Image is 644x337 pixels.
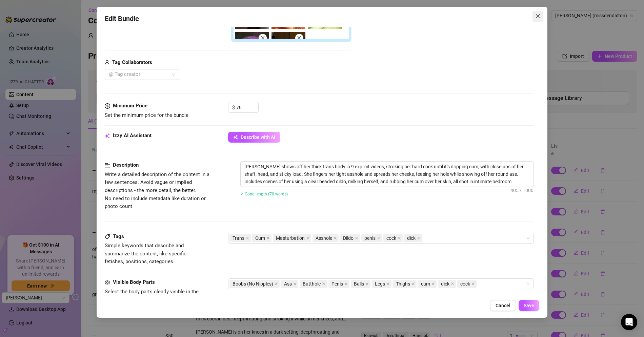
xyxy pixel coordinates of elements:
[246,236,249,240] span: close
[398,236,401,240] span: close
[306,236,309,240] span: close
[328,280,349,288] span: Penis
[621,314,637,330] div: Open Intercom Messenger
[260,36,265,40] span: close
[273,234,311,242] span: Masturbation
[316,234,332,242] span: Asshole
[375,280,385,288] span: Legs
[228,132,280,143] button: Describe with AI
[303,280,321,288] span: Butthole
[284,280,292,288] span: Ass
[105,289,199,319] span: Select the body parts clearly visible in the content. This helps [PERSON_NAME] AI suggest media a...
[386,282,390,286] span: close
[351,280,370,288] span: Balls
[229,280,280,288] span: Boobs (No Nipples)
[393,280,417,288] span: Thighs
[496,303,510,308] span: Cancel
[431,282,435,286] span: close
[532,11,543,22] button: Close
[322,282,325,286] span: close
[354,280,364,288] span: Balls
[241,134,275,140] span: Describe with AI
[535,14,541,19] span: close
[334,236,337,240] span: close
[372,280,391,288] span: Legs
[355,236,358,240] span: close
[460,280,470,288] span: cock
[331,280,343,288] span: Penis
[519,300,539,311] button: Save
[233,280,273,288] span: Boobs (No Nipples)
[386,234,396,242] span: cock
[411,282,415,286] span: close
[276,234,305,242] span: Masturbation
[532,14,543,19] span: Close
[340,234,360,242] span: Dildo
[361,234,382,242] span: penis
[364,234,376,242] span: penis
[240,192,288,196] span: ✓ Good length (70 words)
[113,162,139,168] strong: Description
[105,112,188,118] span: Set the minimum price for the bundle
[266,236,270,240] span: close
[105,14,139,24] span: Edit Bundle
[258,23,268,27] span: 00:16
[417,236,420,240] span: close
[105,59,109,67] span: user
[241,162,534,187] textarea: [PERSON_NAME] shows off her thick trans body in 9 explicit videos, stroking her hard cock until i...
[113,132,152,139] strong: Izzy AI Assistant
[407,234,416,242] span: dick
[313,234,339,242] span: Asshole
[441,280,449,288] span: dick
[297,36,302,40] span: close
[383,234,403,242] span: cock
[524,303,534,308] span: Save
[438,280,456,288] span: dick
[300,280,327,288] span: Butthole
[229,234,251,242] span: Trans
[281,280,298,288] span: Ass
[105,171,209,209] span: Write a detailed description of the content in a few sentences. Avoid vague or implied descriptio...
[421,280,430,288] span: cum
[404,234,422,242] span: dick
[105,234,110,239] span: tag
[275,282,278,286] span: close
[113,279,155,285] strong: Visible Body Parts
[113,233,124,239] strong: Tags
[105,280,110,285] span: eye
[396,280,410,288] span: Thighs
[105,161,110,169] span: align-left
[471,282,475,286] span: close
[105,102,110,110] span: dollar
[457,280,477,288] span: cock
[105,243,186,265] span: Simple keywords that describe and summarize the content, like specific fetishes, positions, categ...
[112,59,152,65] strong: Tag Collaborators
[418,280,437,288] span: cum
[490,300,516,311] button: Cancel
[255,234,265,242] span: Cum
[451,282,454,286] span: close
[293,282,297,286] span: close
[235,32,269,66] img: media
[377,236,380,240] span: close
[252,234,271,242] span: Cum
[233,234,244,242] span: Trans
[344,282,348,286] span: close
[365,282,369,286] span: close
[343,234,354,242] span: Dildo
[113,103,147,109] strong: Minimum Price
